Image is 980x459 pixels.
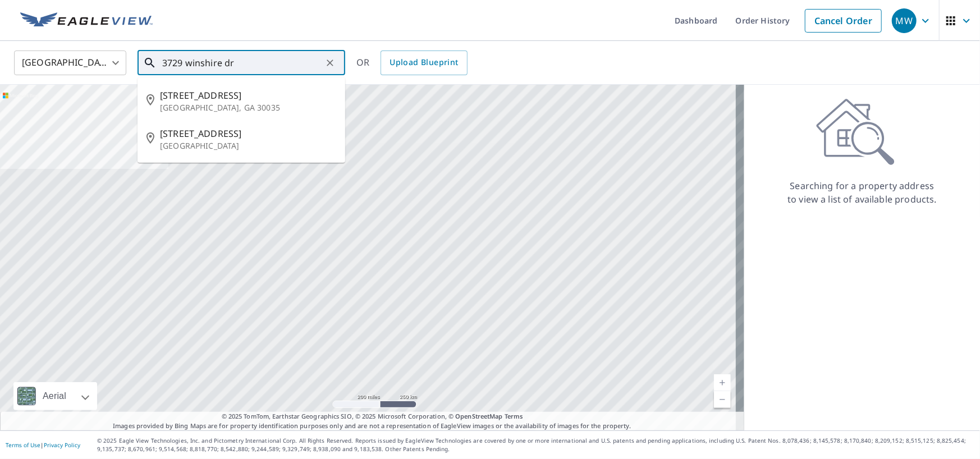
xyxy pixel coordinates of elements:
[805,9,882,33] a: Cancel Order
[13,382,97,410] div: Aerial
[505,412,523,420] a: Terms
[6,441,40,449] a: Terms of Use
[39,382,70,410] div: Aerial
[356,51,468,75] div: OR
[455,412,502,420] a: OpenStreetMap
[892,8,917,33] div: MW
[160,127,336,140] span: [STREET_ADDRESS]
[322,55,338,71] button: Clear
[6,442,80,448] p: |
[44,441,80,449] a: Privacy Policy
[222,412,523,421] span: © 2025 TomTom, Earthstar Geographics SIO, © 2025 Microsoft Corporation, ©
[14,47,126,79] div: [GEOGRAPHIC_DATA]
[787,179,937,206] p: Searching for a property address to view a list of available products.
[160,89,336,102] span: [STREET_ADDRESS]
[20,12,153,29] img: EV Logo
[714,391,731,408] a: Current Level 5, Zoom Out
[160,102,336,113] p: [GEOGRAPHIC_DATA], GA 30035
[390,56,458,70] span: Upload Blueprint
[160,140,336,152] p: [GEOGRAPHIC_DATA]
[97,437,974,453] p: © 2025 Eagle View Technologies, Inc. and Pictometry International Corp. All Rights Reserved. Repo...
[714,374,731,391] a: Current Level 5, Zoom In
[162,47,322,79] input: Search by address or latitude-longitude
[381,51,467,75] a: Upload Blueprint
